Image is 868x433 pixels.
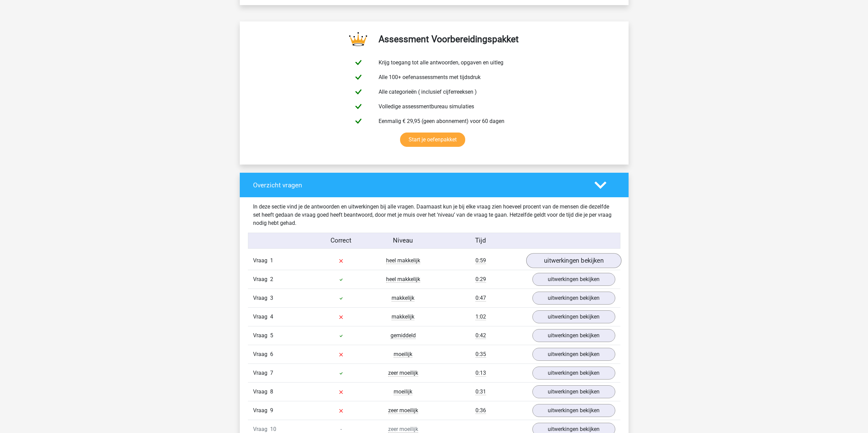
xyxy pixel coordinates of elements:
[372,236,434,246] div: Niveau
[475,370,486,376] span: 0:13
[310,236,372,246] div: Correct
[434,236,527,246] div: Tijd
[532,385,615,398] a: uitwerkingen bekijken
[532,310,615,323] a: uitwerkingen bekijken
[532,404,615,417] a: uitwerkingen bekijken
[475,351,486,358] span: 0:35
[270,370,273,376] span: 7
[532,367,615,380] a: uitwerkingen bekijken
[253,388,270,396] span: Vraag
[386,276,420,283] span: heel makkelijk
[532,273,615,286] a: uitwerkingen bekijken
[270,407,273,414] span: 9
[475,332,486,339] span: 0:42
[388,407,418,414] span: zeer moeilijk
[270,276,273,282] span: 2
[270,332,273,339] span: 5
[253,350,270,358] span: Vraag
[253,369,270,377] span: Vraag
[253,294,270,302] span: Vraag
[253,257,270,265] span: Vraag
[394,388,412,395] span: moeilijk
[475,257,486,264] span: 0:59
[270,426,276,432] span: 10
[270,351,273,357] span: 6
[248,203,620,227] div: In deze sectie vind je de antwoorden en uitwerkingen bij alle vragen. Daarnaast kun je bij elke v...
[253,313,270,321] span: Vraag
[532,292,615,305] a: uitwerkingen bekijken
[253,406,270,415] span: Vraag
[392,313,414,320] span: makkelijk
[270,313,273,320] span: 4
[270,295,273,301] span: 3
[391,332,416,339] span: gemiddeld
[270,257,273,264] span: 1
[388,426,418,433] span: zeer moeilijk
[475,276,486,283] span: 0:29
[386,257,420,264] span: heel makkelijk
[532,348,615,361] a: uitwerkingen bekijken
[526,253,621,268] a: uitwerkingen bekijken
[388,370,418,376] span: zeer moeilijk
[475,388,486,395] span: 0:31
[253,181,584,189] h4: Overzicht vragen
[253,275,270,283] span: Vraag
[392,295,414,301] span: makkelijk
[400,133,465,147] a: Start je oefenpakket
[475,295,486,301] span: 0:47
[270,388,273,395] span: 8
[532,329,615,342] a: uitwerkingen bekijken
[394,351,412,358] span: moeilijk
[253,331,270,340] span: Vraag
[475,407,486,414] span: 0:36
[475,313,486,320] span: 1:02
